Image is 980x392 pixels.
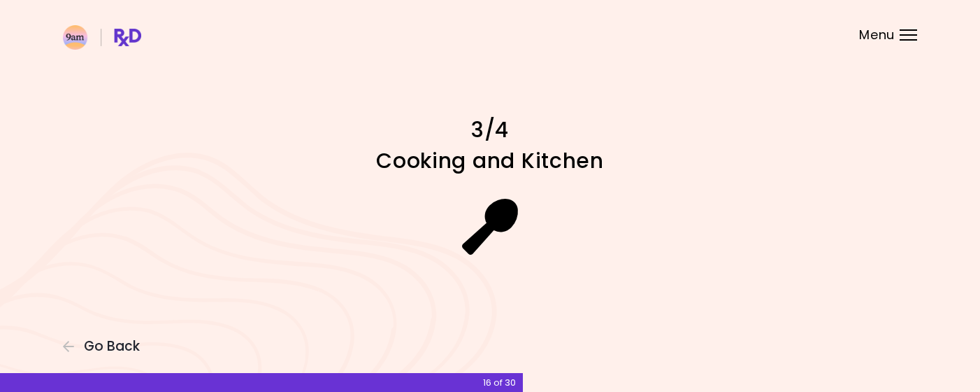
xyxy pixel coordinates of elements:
img: RxDiet [63,25,141,50]
h1: 3/4 [245,116,735,143]
button: Go Back [63,339,147,354]
h1: Cooking and Kitchen [245,147,735,174]
span: Menu [859,29,895,41]
span: Go Back [84,339,140,354]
